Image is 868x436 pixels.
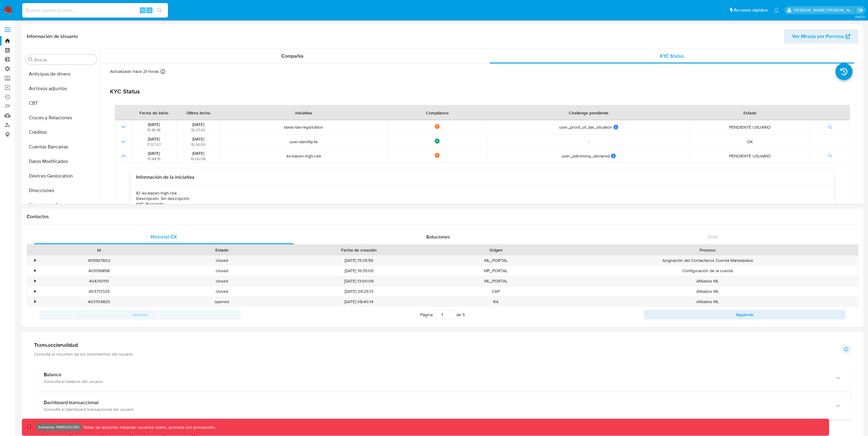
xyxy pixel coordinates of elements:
div: closed [160,266,283,276]
button: Datos Modificados [23,154,99,169]
div: 403713325 [38,286,160,296]
div: Asignación del Contactanos Cuenta Marketplace [557,255,858,265]
div: Proceso [561,247,854,253]
div: Afiliados ML [557,286,858,296]
button: search-icon [153,6,166,15]
h1: Contactos [27,214,858,220]
h1: Información de Usuario [27,33,78,39]
div: Afiliados ML [557,297,858,307]
input: Buscar [34,57,94,63]
div: closed [160,276,283,286]
a: Salir [857,7,863,13]
button: Siguiente [644,310,846,319]
span: KYC Status [660,52,684,59]
a: Notificaciones [774,8,779,13]
div: Origen [439,247,553,253]
div: 403704820 [38,297,160,307]
div: Configuración de la cuenta [557,266,858,276]
button: Créditos [23,125,99,140]
div: 405156858 [38,266,160,276]
span: Compañía [281,52,304,59]
div: closed [160,255,283,265]
span: ⌥ [140,7,145,13]
div: Id [42,247,156,253]
div: [DATE] 16:35:05 [283,266,434,276]
div: RA [434,297,557,307]
button: Cuentas Bancarias [23,140,99,154]
div: closed [160,286,283,296]
button: CBT [23,96,99,110]
p: Todas las acciones impactan usuarios reales, proceda con precaución. [82,424,215,430]
div: • [34,278,36,284]
div: Estado [165,247,279,253]
span: Soluciones [426,233,450,240]
button: Anterior [39,310,241,319]
div: Fecha de creación [287,247,430,253]
button: Devices Geolocation [23,169,99,183]
span: Página de [420,310,465,319]
div: • [34,268,36,274]
div: [DATE] 13:00:06 [283,276,434,286]
p: Ambiente: PRODUCCIÓN [38,426,79,428]
button: Direcciones [23,183,99,198]
div: • [34,289,36,294]
button: Cruces y Relaciones [23,110,99,125]
p: Actualizado hace 21 horas [110,69,159,74]
input: Buscar usuario o caso... [22,6,168,14]
div: • [34,299,36,305]
div: [DATE] 15:35:59 [283,255,434,265]
div: ML_PORTAL [434,276,557,286]
div: CAP [434,286,557,296]
p: leidy.martinez@mercadolibre.com.co [794,7,855,13]
div: opened [160,297,283,307]
div: Afiliados ML [557,276,858,286]
button: Archivos adjuntos [23,81,99,96]
button: Dispositivos Point [23,198,99,212]
span: 5 [462,312,465,318]
span: Accesos rápidos [734,7,768,13]
div: [DATE] 08:40:14 [283,297,434,307]
button: Buscar [28,57,33,62]
div: [DATE] 09:25:13 [283,286,434,296]
div: 404310110 [38,276,160,286]
div: 405907602 [38,255,160,265]
button: Anticipos de dinero [23,67,99,81]
span: Chat [708,233,718,240]
div: ML_PORTAL [434,255,557,265]
span: s [149,7,150,13]
span: Historial CX [151,233,177,240]
button: Ver Mirada por Persona [784,29,858,44]
div: • [34,258,36,263]
span: Ver Mirada por Persona [792,29,844,44]
div: MP_PORTAL [434,266,557,276]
